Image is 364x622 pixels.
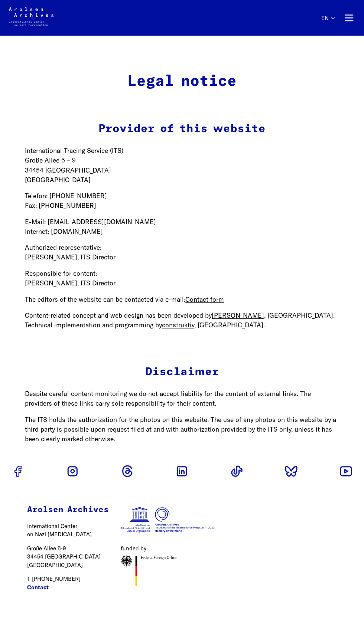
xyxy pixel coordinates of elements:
figcaption: funded by [121,544,215,553]
button: English, language selection [321,15,334,36]
p: The ITS holds the authorization for the photos on this website. The use of any photos on this web... [25,415,339,444]
nav: Primary [321,7,355,29]
a: Go to Bluesky profile [282,462,300,480]
p: Telefon: [PHONE_NUMBER] Fax: [PHONE_NUMBER] [25,191,339,210]
a: Go to Youtube profile [337,462,355,480]
p: The editors of the website can be contacted via e-mail: [25,295,339,304]
a: construktiv [162,321,194,329]
h3: Disclaimer [25,366,339,379]
a: Go to Facebook profile [9,462,27,480]
a: Go to Threads profile [118,462,136,480]
p: Große Allee 5-9 34454 [GEOGRAPHIC_DATA] [GEOGRAPHIC_DATA] [27,544,109,570]
a: Go to Linkedin profile [173,462,191,480]
p: T [PHONE_NUMBER] [27,575,109,592]
p: International Tracing Service (ITS) Große Allee 5 – 9 34454 [GEOGRAPHIC_DATA] [GEOGRAPHIC_DATA] [25,146,339,184]
p: Authorized representative: [PERSON_NAME], ITS Director [25,243,339,262]
a: Contact form [185,295,224,303]
p: E-Mail: [EMAIL_ADDRESS][DOMAIN_NAME] Internet: [DOMAIN_NAME] [25,217,339,236]
a: Go to Instagram profile [64,462,82,480]
h3: Provider of this website [25,122,339,136]
p: Responsible for content: [PERSON_NAME], ITS Director [25,269,339,288]
p: International Center on Nazi [MEDICAL_DATA] [27,522,109,539]
p: Content-related concept and web design has been developed by , [GEOGRAPHIC_DATA]. Technical imple... [25,311,339,330]
a: [PERSON_NAME] [212,311,264,319]
a: Contact [27,583,49,592]
strong: Arolsen Archives [27,506,109,514]
h2: Legal notice [25,73,339,91]
a: Go to Tiktok profile [228,462,246,480]
p: Despite careful content monitoring we do not accept liability for the content of external links. ... [25,389,339,408]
